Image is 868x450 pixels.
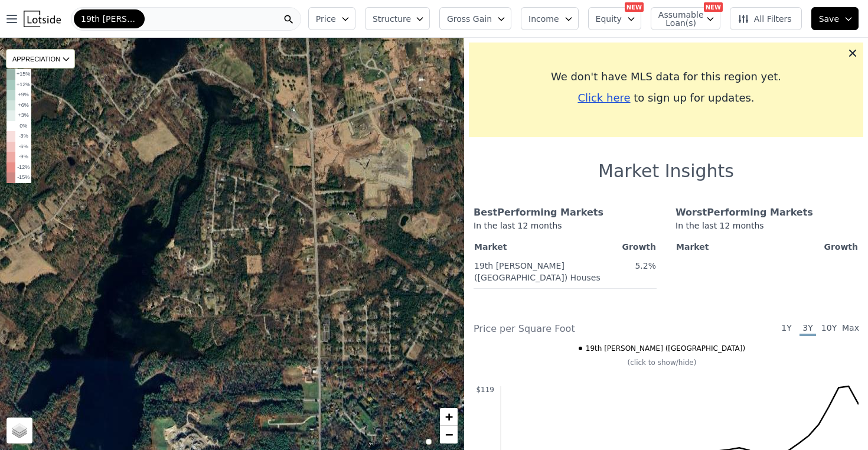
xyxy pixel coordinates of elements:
td: 0% [15,121,31,132]
text: $119 [476,386,494,394]
a: Zoom in [440,408,458,426]
div: Worst Performing Markets [676,206,859,220]
td: -6% [15,142,31,152]
span: 5.2% [635,261,656,270]
span: All Filters [738,13,792,25]
span: Income [528,13,559,25]
span: 3Y [800,322,816,336]
td: +3% [15,110,31,121]
span: + [445,409,453,424]
span: 10Y [821,322,837,336]
div: Best Performing Markets [474,206,657,220]
button: Gross Gain [439,7,511,30]
div: to sign up for updates. [478,90,854,106]
button: Save [811,7,859,30]
button: Price [308,7,355,30]
div: Price per Square Foot [474,322,666,336]
button: Income [521,7,579,30]
td: +12% [15,80,31,90]
td: -12% [15,162,31,173]
span: Max [842,322,859,336]
span: Structure [373,13,410,25]
span: Gross Gain [447,13,492,25]
a: Zoom out [440,426,458,444]
th: Market [474,239,621,255]
div: NEW [704,2,723,12]
td: +15% [15,69,31,80]
div: In the last 12 months [474,220,657,239]
span: Equity [596,13,622,25]
div: NEW [625,2,644,12]
th: Growth [621,239,657,255]
a: 19th [PERSON_NAME] ([GEOGRAPHIC_DATA]) Houses [474,256,601,283]
td: +9% [15,90,31,100]
a: Layers [6,418,32,444]
td: -9% [15,152,31,162]
h1: Market Insights [598,161,734,182]
button: Assumable Loan(s) [651,7,720,30]
th: Market [676,239,765,255]
img: Lotside [24,11,61,27]
td: -3% [15,131,31,142]
td: -15% [15,172,31,183]
button: Equity [588,7,641,30]
span: 19th [PERSON_NAME] ([GEOGRAPHIC_DATA]) [81,13,138,25]
th: Growth [765,239,859,255]
span: Click here [577,92,630,104]
button: All Filters [730,7,802,30]
span: Save [819,13,839,25]
span: − [445,427,453,442]
span: Price [316,13,336,25]
div: We don't have MLS data for this region yet. [478,69,854,85]
div: APPRECIATION [6,49,75,69]
button: Structure [365,7,430,30]
span: Assumable Loan(s) [658,11,696,27]
span: 19th [PERSON_NAME] ([GEOGRAPHIC_DATA]) [586,344,745,353]
div: (click to show/hide) [465,358,859,367]
td: +6% [15,100,31,111]
div: In the last 12 months [676,220,859,239]
span: 1Y [778,322,795,336]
